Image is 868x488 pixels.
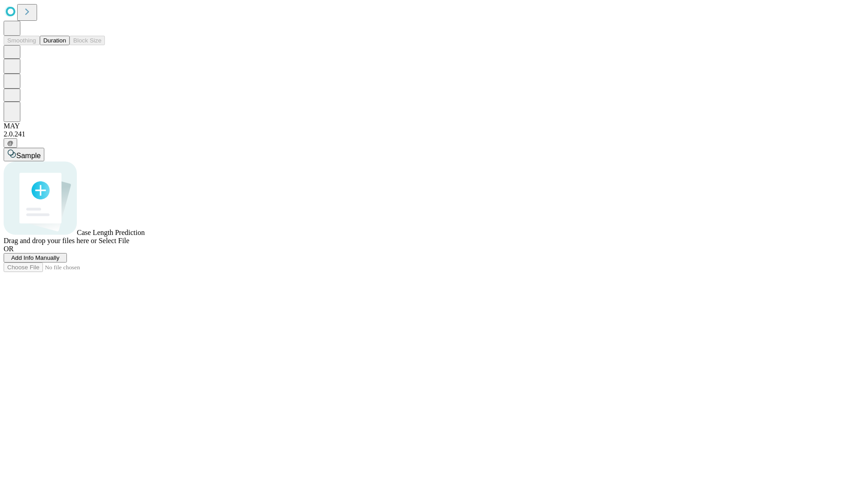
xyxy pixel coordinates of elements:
[4,36,40,45] button: Smoothing
[4,138,17,148] button: @
[4,237,97,244] span: Drag and drop your files here or
[70,36,105,45] button: Block Size
[11,254,60,261] span: Add Info Manually
[40,36,70,45] button: Duration
[99,237,129,244] span: Select File
[4,148,44,161] button: Sample
[4,130,864,138] div: 2.0.241
[7,140,14,146] span: @
[77,229,145,236] span: Case Length Prediction
[4,245,14,253] span: OR
[4,122,864,130] div: MAY
[4,253,67,263] button: Add Info Manually
[16,152,41,160] span: Sample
